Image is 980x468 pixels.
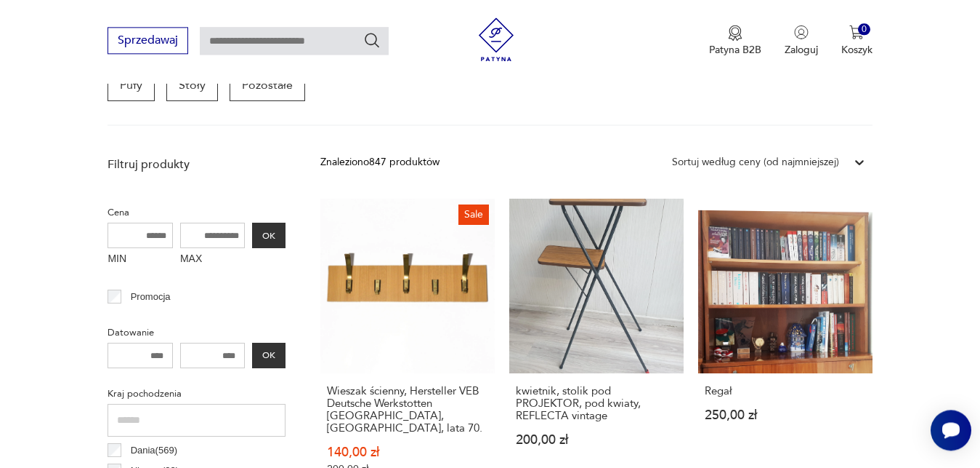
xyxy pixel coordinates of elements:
[108,27,188,54] button: Sprzedawaj
[252,343,286,368] button: OK
[709,25,761,57] button: Patyna B2B
[705,385,866,397] h3: Regał
[785,43,818,57] p: Zaloguj
[709,43,761,57] p: Patyna B2B
[516,385,677,422] h3: kwietnik, stolik pod PROJEKTOR, pod kwiaty, REFLECTA vintage
[709,25,761,57] a: Ikona medaluPatyna B2B
[841,43,872,57] p: Koszyk
[108,156,286,172] p: Filtruj produkty
[363,31,381,49] button: Szukaj
[785,25,818,57] button: Zaloguj
[849,25,864,39] img: Ikona koszyka
[166,69,218,101] a: Stoły
[108,386,286,402] p: Kraj pochodzenia
[180,248,246,271] label: MAX
[108,69,155,101] a: Pufy
[327,446,488,459] p: 140,00 zł
[108,36,188,47] a: Sprzedawaj
[108,325,286,341] p: Datowanie
[327,385,488,435] h3: Wieszak ścienny, Hersteller VEB Deutsche Werkstotten [GEOGRAPHIC_DATA], [GEOGRAPHIC_DATA], lata 70.
[252,223,286,248] button: OK
[858,23,870,36] div: 0
[672,154,839,170] div: Sortuj według ceny (od najmniejszej)
[320,154,440,170] div: Znaleziono 847 produktów
[230,69,305,101] a: Pozostałe
[931,410,971,451] iframe: Smartsupp widget button
[474,17,518,61] img: Patyna - sklep z meblami i dekoracjami vintage
[131,443,177,459] p: Dania ( 569 )
[108,205,286,221] p: Cena
[794,25,809,39] img: Ikonka użytkownika
[131,289,171,305] p: Promocja
[705,409,866,421] p: 250,00 zł
[108,248,173,271] label: MIN
[516,434,677,446] p: 200,00 zł
[841,25,872,57] button: 0Koszyk
[728,25,742,41] img: Ikona medalu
